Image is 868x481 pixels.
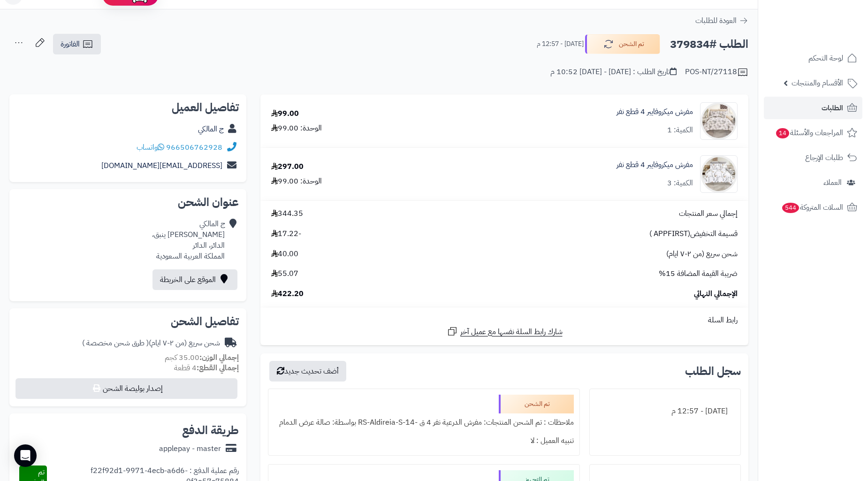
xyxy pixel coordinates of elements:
button: أضف تحديث جديد [269,361,346,382]
a: السلات المتروكة544 [764,196,862,219]
div: POS-NT/27118 [685,67,748,78]
a: العودة للطلبات [695,15,748,26]
a: مفرش ميكروفايبر 4 قطع نفر [617,107,693,117]
div: شحن سريع (من ٢-٧ ايام) [82,338,220,349]
div: تنبيه العميل : لا [274,432,574,450]
small: [DATE] - 12:57 م [537,39,584,49]
div: 99.00 [271,108,299,119]
a: لوحة التحكم [764,47,862,69]
span: لوحة التحكم [808,52,843,65]
a: مفرش ميكروفايبر 4 قطع نفر [617,160,693,170]
span: الإجمالي النهائي [694,289,738,299]
h2: عنوان الشحن [17,197,239,208]
span: ( طرق شحن مخصصة ) [82,337,149,349]
span: السلات المتروكة [781,201,843,214]
div: ملاحظات : تم الشحن المنتجات: مفرش الدرعية نفر 4 ق -RS-Aldireia-S-14 بواسطة: صالة عرض الدمام [274,413,574,432]
span: -17.22 [271,229,301,239]
span: 344.35 [271,208,303,219]
h2: طريقة الدفع [182,425,239,436]
span: العودة للطلبات [695,15,737,26]
div: تاريخ الطلب : [DATE] - [DATE] 10:52 م [550,67,677,77]
a: المراجعات والأسئلة14 [764,122,862,144]
small: 35.00 كجم [165,352,239,363]
span: 55.07 [271,268,298,279]
strong: إجمالي الوزن: [199,352,239,363]
span: 544 [782,203,799,213]
h2: الطلب #379834 [670,35,748,54]
div: الوحدة: 99.00 [271,176,322,187]
a: طلبات الإرجاع [764,146,862,169]
span: العملاء [823,176,842,189]
a: واتساب [137,142,164,153]
a: ج المالكي [198,123,223,135]
a: الموقع على الخريطة [152,269,237,290]
img: 1752056294-1-90x90.jpg [700,102,737,140]
div: applepay - master [159,443,221,454]
span: الطلبات [822,101,843,115]
a: [EMAIL_ADDRESS][DOMAIN_NAME] [101,160,222,171]
div: 297.00 [271,161,304,172]
span: ضريبة القيمة المضافة 15% [659,268,738,279]
span: 14 [776,128,789,138]
span: شارك رابط السلة نفسها مع عميل آخر [460,327,563,337]
h3: سجل الطلب [685,366,741,377]
small: 4 قطعة [174,362,239,374]
div: الوحدة: 99.00 [271,123,322,134]
span: 422.20 [271,289,304,299]
div: Open Intercom Messenger [14,444,37,467]
button: إصدار بوليصة الشحن [15,378,237,399]
span: شحن سريع (من ٢-٧ ايام) [666,249,738,260]
a: الطلبات [764,97,862,119]
div: رابط السلة [264,315,745,326]
div: ج المالكي [PERSON_NAME] ينبق، الدائر، الدائر المملكة العربية السعودية [152,219,225,261]
div: الكمية: 3 [667,178,693,189]
div: تم الشحن [499,395,574,413]
img: 1753860252-1-90x90.jpg [700,155,737,193]
div: [DATE] - 12:57 م [595,402,735,420]
span: إجمالي سعر المنتجات [679,208,738,219]
button: تم الشحن [585,34,660,54]
a: 966506762928 [166,142,222,153]
img: logo-2.png [804,26,859,46]
a: الفاتورة [53,34,101,54]
a: شارك رابط السلة نفسها مع عميل آخر [447,326,563,337]
span: طلبات الإرجاع [805,151,843,164]
span: المراجعات والأسئلة [775,126,843,139]
a: العملاء [764,171,862,194]
span: الفاتورة [61,38,80,50]
span: 40.00 [271,249,298,260]
h2: تفاصيل العميل [17,102,239,113]
div: الكمية: 1 [667,125,693,136]
span: الأقسام والمنتجات [792,76,843,90]
strong: إجمالي القطع: [197,362,239,374]
span: قسيمة التخفيض(APPFIRST ) [649,229,738,239]
h2: تفاصيل الشحن [17,316,239,327]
